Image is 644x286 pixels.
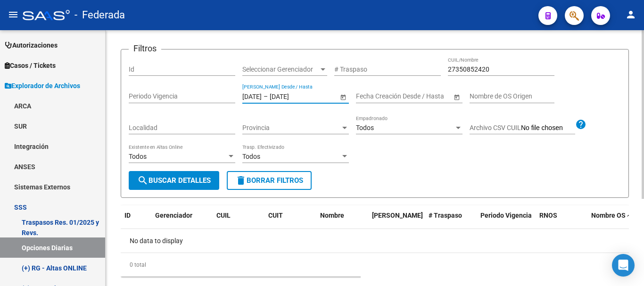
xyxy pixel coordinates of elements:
[452,92,462,102] button: Open calendar
[216,212,231,219] span: CUIL
[521,124,575,132] input: Archivo CSV CUIL
[242,153,260,160] span: Todos
[398,92,445,100] input: Fecha fin
[5,40,58,50] span: Autorizaciones
[625,9,636,20] mat-icon: person
[320,212,344,219] span: Nombre
[74,5,125,25] span: - Federada
[575,119,586,130] mat-icon: help
[356,92,390,100] input: Fecha inicio
[5,81,80,91] span: Explorador de Archivos
[368,205,425,237] datatable-header-cell: Fecha Traspaso
[242,65,319,74] span: Seleccionar Gerenciador
[155,212,192,219] span: Gerenciador
[5,60,56,71] span: Casos / Tickets
[124,212,131,219] span: ID
[8,9,19,20] mat-icon: menu
[372,212,423,219] span: [PERSON_NAME]
[477,205,536,237] datatable-header-cell: Periodo Vigencia
[591,212,626,219] span: Nombre OS
[268,212,283,219] span: CUIT
[612,254,635,277] div: Open Intercom Messenger
[356,124,374,131] span: Todos
[129,42,161,55] h3: Filtros
[270,92,316,100] input: Fecha fin
[137,175,149,186] mat-icon: search
[539,212,557,219] span: RNOS
[235,175,247,186] mat-icon: delete
[480,212,532,219] span: Periodo Vigencia
[316,205,368,237] datatable-header-cell: Nombre
[264,92,268,100] span: –
[235,176,303,185] span: Borrar Filtros
[264,205,316,237] datatable-header-cell: CUIT
[121,205,151,237] datatable-header-cell: ID
[129,153,147,160] span: Todos
[425,205,477,237] datatable-header-cell: # Traspaso
[536,205,587,237] datatable-header-cell: RNOS
[242,92,262,100] input: Fecha inicio
[137,176,211,185] span: Buscar Detalles
[129,171,219,190] button: Buscar Detalles
[121,253,629,277] div: 0 total
[429,212,462,219] span: # Traspaso
[151,205,213,237] datatable-header-cell: Gerenciador
[121,229,629,253] div: No data to display
[227,171,312,190] button: Borrar Filtros
[242,124,340,132] span: Provincia
[213,205,264,237] datatable-header-cell: CUIL
[338,92,348,102] button: Open calendar
[470,124,521,131] span: Archivo CSV CUIL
